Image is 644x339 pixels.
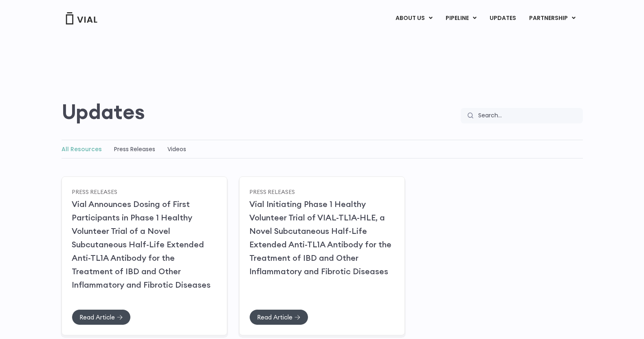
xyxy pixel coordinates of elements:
[72,188,117,195] a: Press Releases
[167,145,186,153] a: Videos
[114,145,155,153] a: Press Releases
[249,188,295,195] a: Press Releases
[72,309,131,325] a: Read Article
[62,100,145,123] h2: Updates
[389,11,439,25] a: ABOUT USMenu Toggle
[72,199,211,290] a: Vial Announces Dosing of First Participants in Phase 1 Healthy Volunteer Trial of a Novel Subcuta...
[65,12,98,24] img: Vial Logo
[483,11,522,25] a: UPDATES
[257,314,292,320] span: Read Article
[62,145,102,153] a: All Resources
[523,11,582,25] a: PARTNERSHIPMenu Toggle
[473,108,583,123] input: Search...
[249,309,308,325] a: Read Article
[249,199,391,276] a: Vial Initiating Phase 1 Healthy Volunteer Trial of VIAL-TL1A-HLE, a Novel Subcutaneous Half-Life ...
[439,11,483,25] a: PIPELINEMenu Toggle
[79,314,115,320] span: Read Article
